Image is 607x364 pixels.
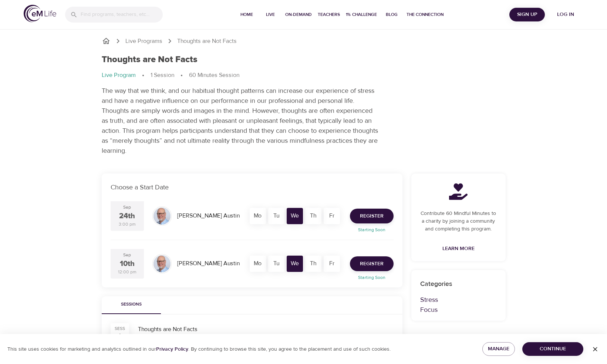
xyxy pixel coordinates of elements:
p: The way that we think, and our habitual thought patterns can increase our experience of stress an... [102,86,379,156]
p: Categories [420,279,497,289]
input: Find programs, teachers, etc... [81,7,163,23]
div: Fr [324,256,340,272]
p: Thoughts are Not Facts [177,37,237,45]
a: Privacy Policy [156,346,188,353]
span: On-Demand [285,11,312,18]
div: 1 [119,332,121,339]
div: Tu [268,208,284,224]
a: Live Programs [125,37,162,45]
div: [PERSON_NAME] Austin [174,209,243,223]
span: Sign Up [512,10,542,19]
button: Sign Up [509,8,545,21]
div: SESS [115,326,125,332]
p: Starting Soon [345,226,398,233]
p: Stress [420,295,497,305]
h1: Thoughts are Not Facts [102,54,198,65]
p: 60 Minutes Session [189,71,239,80]
p: Live Program [102,71,136,80]
p: 1 Session [151,71,174,80]
span: Learn More [442,244,475,253]
span: Register [360,212,384,221]
button: Register [350,209,394,223]
span: Sessions [106,301,156,309]
div: Th [305,208,321,224]
div: Tu [268,256,284,272]
nav: breadcrumb [102,71,506,80]
div: 3:00 pm [119,221,136,227]
button: Register [350,256,394,271]
div: [PERSON_NAME] Austin [174,256,243,271]
a: Learn More [439,242,478,256]
span: Continue [528,344,577,354]
button: Manage [482,342,515,356]
button: Continue [522,342,583,356]
div: Fr [324,208,340,224]
div: Sep [123,252,131,258]
p: Starting Soon [345,274,398,281]
span: Register [360,259,384,269]
span: 1% Challenge [346,11,377,18]
img: logo [24,5,56,22]
span: Log in [551,10,580,19]
div: 12:00 pm [118,269,136,275]
span: Teachers [318,11,340,18]
div: 24th [119,211,135,222]
span: The Connection [407,11,444,18]
span: Manage [488,344,509,354]
div: We [287,208,303,224]
div: We [287,256,303,272]
span: Live [262,11,279,18]
button: Log in [548,8,583,21]
div: Thoughts are Not Facts [138,325,394,334]
p: Choose a Start Date [111,182,394,192]
p: Contribute 60 Mindful Minutes to a charity by joining a community and completing this program. [420,210,497,233]
div: Session 1 [138,334,156,340]
div: Mo [250,208,266,224]
nav: breadcrumb [102,37,506,45]
div: 10th [120,259,135,269]
span: Home [238,11,256,18]
p: Focus [420,305,497,315]
div: Mo [250,256,266,272]
div: Th [305,256,321,272]
span: Blog [383,11,401,18]
div: Sep [123,204,131,210]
